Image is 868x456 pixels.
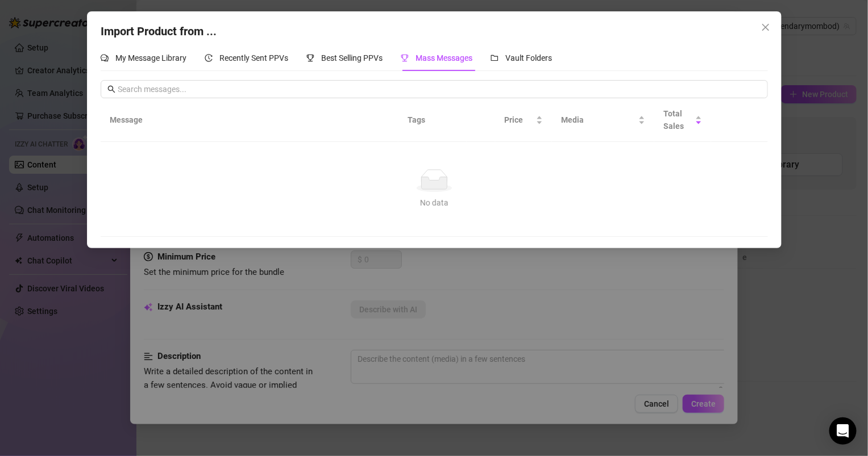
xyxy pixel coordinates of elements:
span: Total Sales [663,107,693,132]
span: Import Product from ... [101,24,217,38]
span: My Message Library [115,53,186,62]
span: Media [561,114,636,126]
span: search [107,85,115,93]
th: Tags [398,98,467,142]
span: Mass Messages [416,53,472,62]
span: history [205,54,213,62]
span: close [761,23,770,32]
th: Media [552,98,654,142]
th: Total Sales [654,98,711,142]
span: Vault Folders [505,53,552,62]
span: trophy [306,54,314,62]
span: Price [504,114,534,126]
span: trophy [401,54,409,62]
span: Close [756,23,774,32]
th: Message [101,98,398,142]
input: Search messages... [118,83,761,95]
span: comment [101,54,109,62]
div: No data [114,196,754,209]
span: folder [491,54,499,62]
th: Price [495,98,552,142]
span: Recently Sent PPVs [219,53,288,62]
button: Close [756,18,774,36]
div: Open Intercom Messenger [829,417,857,445]
span: Best Selling PPVs [321,53,383,62]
